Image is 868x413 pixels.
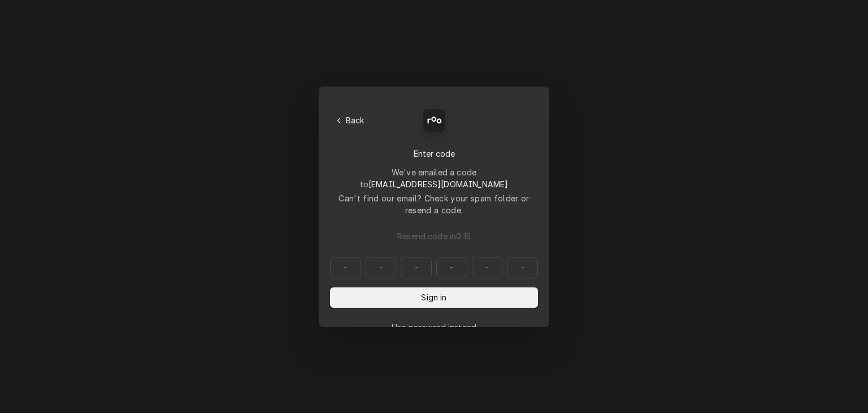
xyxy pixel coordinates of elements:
span: Sign in [419,291,449,303]
a: Go to Email and password form [392,321,476,333]
span: Resend code in 0 : 15 [395,230,473,242]
button: Sign in [330,287,538,308]
button: Back [330,113,371,128]
div: We've emailed a code [330,166,538,190]
span: Back [344,114,367,126]
div: Enter code [330,148,538,160]
span: to [360,179,509,189]
button: Resend code in0:15 [330,226,538,247]
span: [EMAIL_ADDRESS][DOMAIN_NAME] [368,179,508,189]
div: Can't find our email? Check your spam folder or resend a code. [330,192,538,216]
